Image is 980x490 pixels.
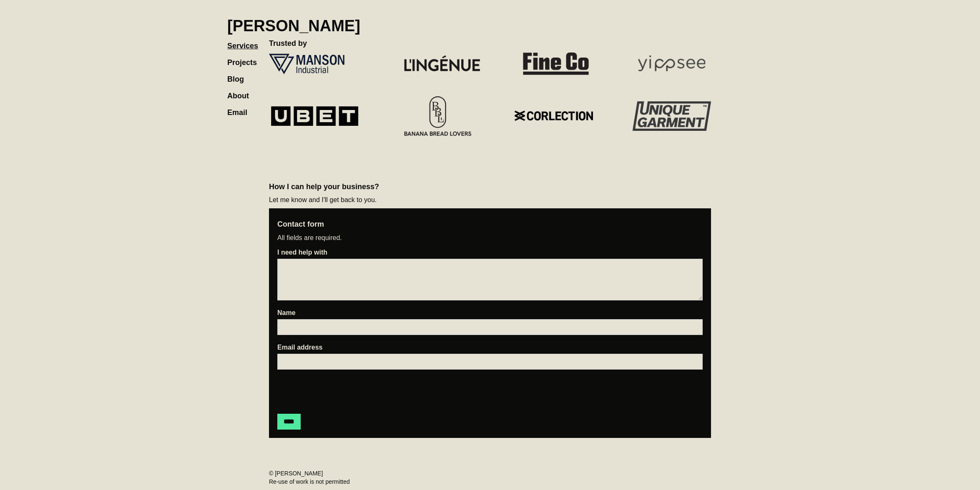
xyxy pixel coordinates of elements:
h2: ‍ [269,7,711,17]
form: I need help with [277,217,703,430]
p: Let me know and I'll get back to you. [269,196,711,204]
p: ‍ [269,165,711,173]
strong: How I can help your business? [269,182,379,191]
a: Email [227,100,256,117]
a: About [227,83,257,100]
a: Blog [227,67,252,83]
strong: Contact form [277,220,324,228]
a: Services [227,33,266,50]
a: Projects [227,50,265,67]
p: All fields are required. [277,234,703,242]
label: Email address [277,343,703,352]
label: I need help with [277,248,703,257]
p: ‍ [269,140,711,148]
div: © [PERSON_NAME] Re-use of work is not permitted [269,469,711,486]
label: Name [277,309,703,317]
iframe: reCAPTCHA [277,378,404,410]
p: ‍ [269,22,711,30]
h1: [PERSON_NAME] [227,17,360,35]
p: ‍ [269,152,711,161]
a: home [227,8,360,35]
h2: Trusted by [269,38,711,48]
